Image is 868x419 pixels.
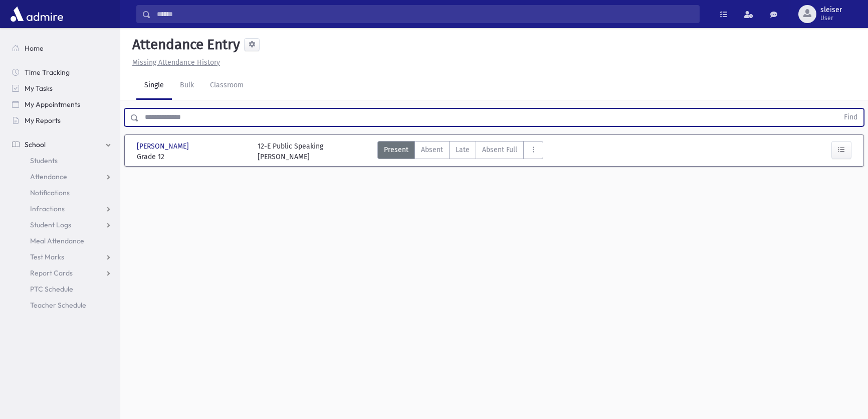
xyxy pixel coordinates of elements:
[8,4,66,24] img: AdmirePro
[25,140,46,149] span: School
[25,44,44,53] span: Home
[4,233,120,249] a: Meal Attendance
[202,72,252,100] a: Classroom
[30,285,73,294] span: PTC Schedule
[25,84,53,93] span: My Tasks
[137,152,248,162] span: Grade 12
[4,96,120,112] a: My Appointments
[172,72,202,100] a: Bulk
[4,136,120,153] a: School
[384,145,408,155] span: Present
[132,58,220,67] u: Missing Attendance History
[4,112,120,128] a: My Reports
[30,220,71,229] span: Student Logs
[456,145,470,155] span: Late
[4,265,120,281] a: Report Cards
[30,252,64,261] span: Test Marks
[30,188,70,197] span: Notifications
[30,268,73,277] span: Report Cards
[30,236,84,245] span: Meal Attendance
[128,36,240,53] h5: Attendance Entry
[838,109,863,126] button: Find
[820,6,842,14] span: sleiser
[4,281,120,297] a: PTC Schedule
[4,40,120,56] a: Home
[30,301,86,310] span: Teacher Schedule
[258,141,323,162] div: 12-E Public Speaking [PERSON_NAME]
[4,201,120,217] a: Infractions
[4,249,120,265] a: Test Marks
[30,172,67,181] span: Attendance
[4,64,120,80] a: Time Tracking
[30,204,65,213] span: Infractions
[25,116,61,125] span: My Reports
[25,68,70,77] span: Time Tracking
[25,100,80,109] span: My Appointments
[4,217,120,233] a: Student Logs
[4,169,120,185] a: Attendance
[4,80,120,96] a: My Tasks
[377,141,543,162] div: AttTypes
[137,141,191,152] span: [PERSON_NAME]
[151,5,699,23] input: Search
[4,185,120,201] a: Notifications
[482,145,517,155] span: Absent Full
[421,145,443,155] span: Absent
[4,153,120,169] a: Students
[136,72,172,100] a: Single
[820,14,842,22] span: User
[4,297,120,313] a: Teacher Schedule
[30,156,58,165] span: Students
[128,58,220,67] a: Missing Attendance History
